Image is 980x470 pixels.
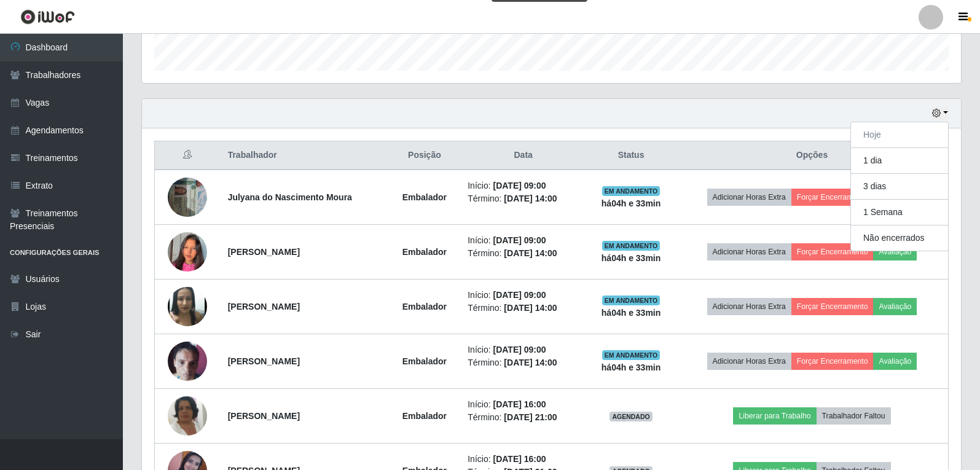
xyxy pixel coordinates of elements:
button: Hoje [851,122,948,148]
li: Início: [468,179,579,192]
time: [DATE] 09:00 [493,290,546,300]
strong: [PERSON_NAME] [228,356,300,366]
button: Avaliação [873,353,917,370]
img: CoreUI Logo [20,9,75,25]
time: [DATE] 14:00 [504,248,557,258]
strong: Embalador [402,411,447,421]
li: Término: [468,192,579,205]
time: [DATE] 21:00 [504,412,557,422]
li: Início: [468,234,579,247]
strong: há 04 h e 33 min [602,198,661,208]
th: Posição [389,141,461,170]
strong: Embalador [402,247,447,257]
strong: [PERSON_NAME] [228,411,300,421]
img: 1676496034794.jpeg [168,381,207,451]
button: Trabalhador Faltou [817,407,891,425]
button: Forçar Encerramento [791,298,874,315]
strong: Embalador [402,192,447,202]
strong: [PERSON_NAME] [228,247,300,257]
button: 1 Semana [851,200,948,225]
time: [DATE] 16:00 [493,399,546,409]
strong: há 04 h e 33 min [602,308,661,318]
span: EM ANDAMENTO [602,186,661,196]
button: Avaliação [873,243,917,260]
th: Opções [676,141,949,170]
button: 1 dia [851,148,948,174]
strong: há 04 h e 33 min [602,253,661,263]
button: Liberar para Trabalho [733,407,816,425]
li: Início: [468,289,579,302]
li: Início: [468,453,579,466]
button: Forçar Encerramento [791,353,874,370]
span: EM ANDAMENTO [602,296,661,305]
img: 1733770253666.jpeg [168,335,207,387]
li: Término: [468,302,579,315]
img: 1732819988000.jpeg [168,283,207,331]
strong: Embalador [402,302,447,311]
strong: [PERSON_NAME] [228,302,300,311]
strong: há 04 h e 33 min [602,362,661,372]
time: [DATE] 14:00 [504,303,557,313]
span: EM ANDAMENTO [602,241,661,251]
th: Status [586,141,676,170]
span: EM ANDAMENTO [602,350,661,360]
button: Adicionar Horas Extra [707,353,791,370]
button: Forçar Encerramento [791,189,874,206]
button: 3 dias [851,174,948,200]
li: Início: [468,343,579,356]
th: Trabalhador [221,141,389,170]
th: Data [460,141,586,170]
time: [DATE] 14:00 [504,358,557,367]
button: Não encerrados [851,225,948,251]
li: Término: [468,356,579,369]
time: [DATE] 16:00 [493,454,546,464]
img: 1752452635065.jpeg [168,171,207,223]
button: Avaliação [873,298,917,315]
button: Forçar Encerramento [791,243,874,260]
time: [DATE] 09:00 [493,181,546,190]
span: AGENDADO [610,412,653,421]
li: Início: [468,398,579,411]
strong: Embalador [402,356,447,366]
button: Adicionar Horas Extra [707,298,791,315]
button: Adicionar Horas Extra [707,243,791,260]
strong: Julyana do Nascimento Moura [228,192,352,202]
time: [DATE] 14:00 [504,194,557,203]
li: Término: [468,247,579,260]
img: 1747341795862.jpeg [168,217,207,287]
li: Término: [468,411,579,424]
button: Adicionar Horas Extra [707,189,791,206]
time: [DATE] 09:00 [493,345,546,354]
time: [DATE] 09:00 [493,235,546,245]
